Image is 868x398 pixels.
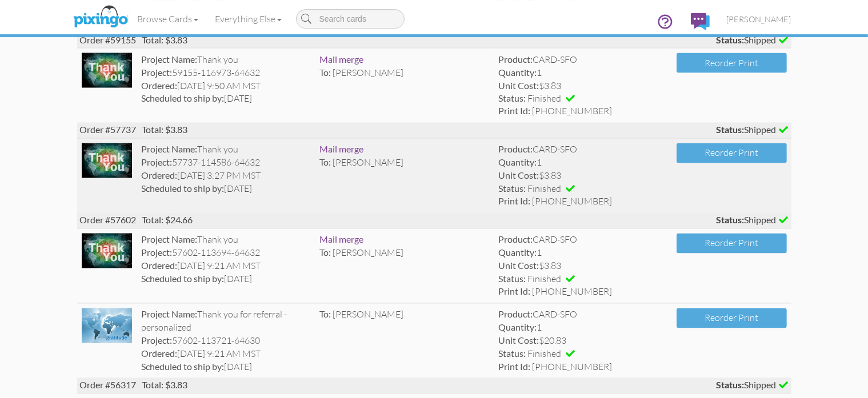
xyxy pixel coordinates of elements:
strong: Project: [141,335,172,345]
strong: Status: [717,124,745,135]
div: 1 [498,321,668,334]
strong: Scheduled to ship by: [141,361,224,372]
strong: Scheduled to ship by: [141,273,224,284]
strong: Product: [498,308,533,319]
div: CARD-SFO [498,308,668,321]
div: $3.83 [498,169,668,182]
span: [PHONE_NUMBER] [532,105,612,116]
a: Everything Else [207,5,290,33]
button: Reorder Print [677,143,786,163]
strong: Status: [498,348,526,359]
span: [PERSON_NAME] [333,156,403,168]
strong: Project Name: [141,143,197,154]
div: [DATE] 9:21 AM MST [141,347,311,360]
img: pixingo logo [70,3,131,31]
div: [DATE] [141,272,311,286]
strong: Quantity: [498,247,537,258]
div: Thank you for referral - personalized [141,308,311,334]
strong: Status: [498,183,526,194]
div: 57737-114586-64632 [141,156,311,169]
button: Reorder Print [677,53,786,73]
div: Order #57737 [77,122,791,138]
strong: Ordered: [141,260,177,271]
span: [PERSON_NAME] [333,247,403,258]
strong: Product: [498,53,533,64]
span: [PHONE_NUMBER] [532,286,612,297]
strong: Status: [717,214,745,225]
button: Reorder Print [677,233,786,253]
span: Total: $3.83 [142,379,188,390]
strong: Project: [141,66,172,77]
button: Reorder Print [677,308,786,328]
strong: Print Id: [498,105,530,116]
strong: Status: [717,379,745,390]
strong: Scheduled to ship by: [141,183,224,194]
strong: Unit Cost: [498,260,539,271]
strong: Print Id: [498,195,530,206]
div: [DATE] 3:27 PM MST [141,169,311,182]
strong: Ordered: [141,170,177,180]
img: 113697-1-1712274080351-a07a9f3496669ad2-qa.jpg [82,308,132,343]
strong: Scheduled to ship by: [141,92,224,103]
strong: Quantity: [498,66,537,77]
strong: Ordered: [141,348,177,359]
strong: Status: [498,92,526,103]
span: To: [319,247,331,258]
div: Mail merge [319,233,489,246]
div: Mail merge [319,53,489,66]
div: CARD-SFO [498,53,668,66]
strong: Project: [141,247,172,258]
span: To: [319,66,331,77]
strong: Project Name: [141,53,197,64]
div: 59155-116973-64632 [141,66,311,79]
strong: Project Name: [141,308,197,319]
div: $3.83 [498,79,668,92]
div: 57602-113694-64632 [141,246,311,259]
a: Browse Cards [129,5,207,33]
span: Finished [527,273,561,284]
img: comments.svg [691,13,710,30]
div: Mail merge [319,143,489,156]
span: Shipped [717,214,789,227]
strong: Quantity: [498,321,537,332]
span: Total: $3.83 [142,124,188,135]
div: Thank you [141,233,311,246]
strong: Print Id: [498,286,530,296]
span: [PERSON_NAME] [727,14,791,24]
div: $20.83 [498,334,668,347]
strong: Unit Cost: [498,79,539,90]
span: Finished [527,348,561,359]
span: Shipped [717,379,789,392]
div: Thank you [141,143,311,156]
span: Finished [527,183,561,194]
div: [DATE] [141,91,311,104]
span: Shipped [717,123,789,136]
div: [DATE] 9:21 AM MST [141,259,311,272]
span: [PERSON_NAME] [333,66,403,78]
strong: Unit Cost: [498,335,539,345]
span: To: [319,308,331,319]
div: Order #57602 [77,212,791,228]
div: 1 [498,66,668,79]
img: 113690-1-1712271624718-27e5799345f634ff-qa.jpg [82,53,132,87]
strong: Status: [498,273,526,284]
div: 1 [498,246,668,259]
span: Total: $24.66 [142,214,193,225]
strong: Project: [141,156,172,167]
div: [DATE] [141,360,311,373]
a: [PERSON_NAME] [718,5,800,34]
div: CARD-SFO [498,233,668,246]
div: [DATE] 9:50 AM MST [141,79,311,92]
strong: Print Id: [498,361,530,372]
input: Search cards [296,9,405,29]
div: $3.83 [498,259,668,272]
img: 113690-1-1712271624718-27e5799345f634ff-qa.jpg [82,233,132,268]
span: [PHONE_NUMBER] [532,195,612,207]
span: [PHONE_NUMBER] [532,361,612,372]
strong: Product: [498,234,533,244]
div: Thank you [141,53,311,66]
strong: Ordered: [141,79,177,90]
div: 57602-113721-64630 [141,334,311,347]
span: Finished [527,92,561,103]
strong: Unit Cost: [498,170,539,180]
